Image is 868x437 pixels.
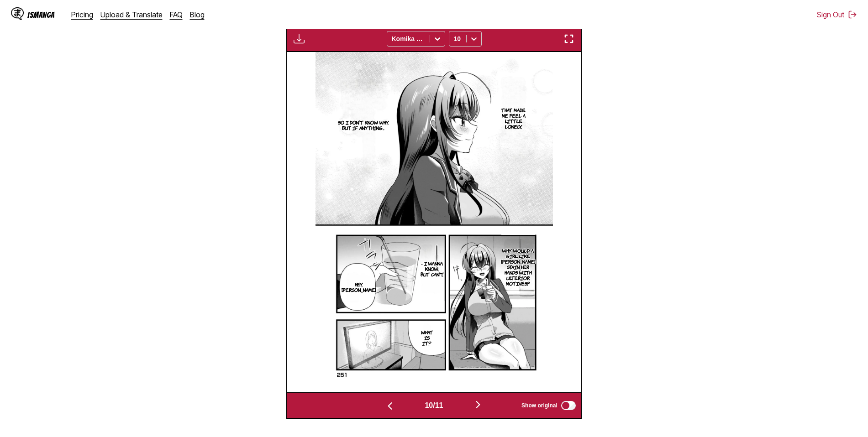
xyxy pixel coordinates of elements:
[100,10,163,19] a: Upload & Translate
[418,259,446,279] p: - I wanna know, but can't.
[473,399,484,410] img: Next page
[848,10,857,19] img: Sign out
[331,118,395,132] p: So I don't know why, but if anything...
[498,105,529,131] p: That made me feel a little lonely.
[190,10,205,19] a: Blog
[419,328,435,348] p: What is it?
[316,52,552,392] img: Manga Panel
[294,33,305,44] img: Download translated images
[11,7,71,22] a: IsManga LogoIsManga
[425,401,443,410] span: 10 / 11
[384,401,395,411] img: Previous page
[817,10,857,19] button: Sign Out
[11,7,24,20] img: IsManga Logo
[340,280,378,294] p: Hey, [PERSON_NAME].
[499,246,537,288] p: Why would a girl like [PERSON_NAME] stain her hands with ulterior motives?
[521,402,558,409] span: Show original
[170,10,183,19] a: FAQ
[561,401,576,410] input: Show original
[563,33,574,44] img: Enter fullscreen
[27,10,55,19] div: IsManga
[71,10,93,19] a: Pricing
